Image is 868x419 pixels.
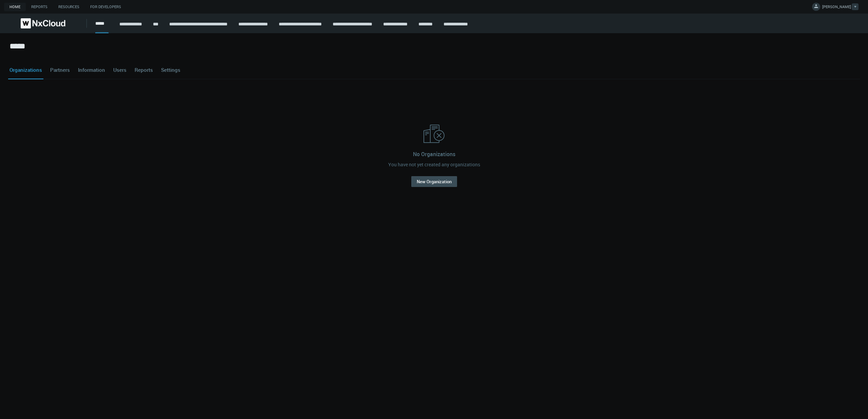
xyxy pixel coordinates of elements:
[4,3,26,11] a: Home
[413,150,455,158] div: No Organizations
[53,3,85,11] a: Resources
[21,18,65,28] img: Nx Cloud logo
[26,3,53,11] a: Reports
[85,3,126,11] a: For Developers
[133,61,154,79] a: Reports
[822,4,851,12] span: [PERSON_NAME]
[77,61,106,79] a: Information
[160,61,182,79] a: Settings
[388,161,480,168] div: You have not yet created any organizations
[49,61,71,79] a: Partners
[411,176,457,187] button: New Organization
[112,61,128,79] a: Users
[8,61,43,79] a: Organizations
